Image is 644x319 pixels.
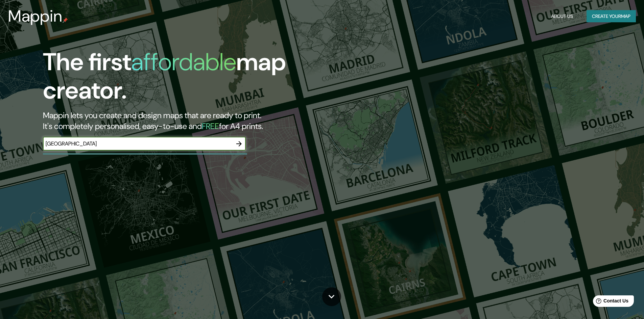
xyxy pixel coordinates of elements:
h1: affordable [131,46,236,78]
button: About Us [548,10,576,23]
iframe: Help widget launcher [584,293,637,312]
input: Choose your favourite place [43,140,232,148]
button: Create yourmap [587,10,636,23]
img: mappin-pin [63,18,68,23]
h5: FREE [202,121,219,131]
h1: The first map creator. [43,48,365,110]
h2: Mappin lets you create and design maps that are ready to print. It's completely personalised, eas... [43,110,365,132]
h3: Mappin [8,7,63,26]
